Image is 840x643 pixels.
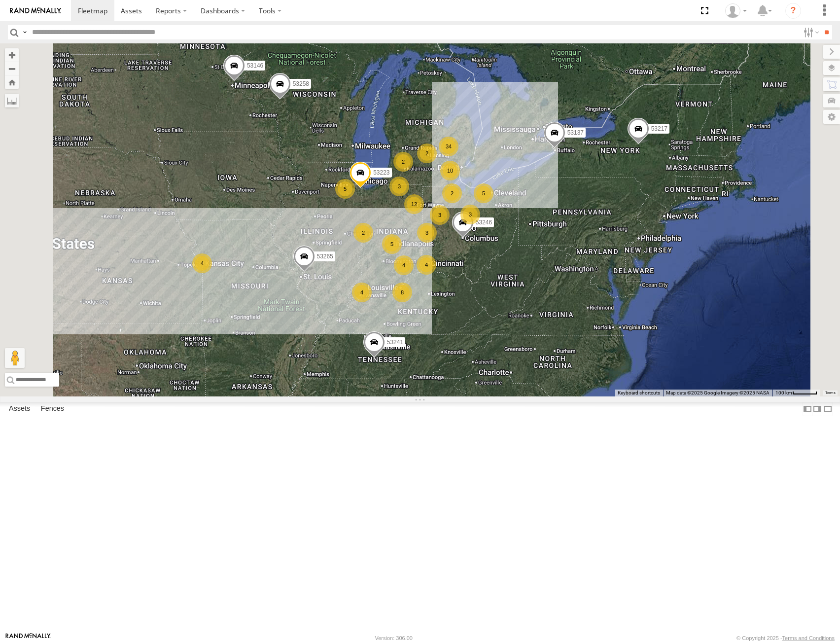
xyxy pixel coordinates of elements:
[460,205,480,224] div: 3
[476,219,492,226] span: 53246
[317,253,333,260] span: 53265
[417,255,436,275] div: 4
[247,63,263,70] span: 53146
[5,348,25,368] button: Drag Pegman onto the map to open Street View
[567,129,584,136] span: 53137
[392,283,412,302] div: 8
[352,283,372,302] div: 4
[736,635,835,641] div: © Copyright 2025 -
[722,3,750,18] div: Miky Transport
[618,390,660,396] button: Keyboard shortcuts
[800,25,821,39] label: Search Filter Options
[389,177,409,196] div: 3
[430,205,450,225] div: 3
[5,633,51,643] a: Visit our Website
[442,183,462,203] div: 2
[192,253,212,273] div: 4
[5,62,19,75] button: Zoom out
[5,94,19,107] label: Measure
[5,75,19,89] button: Zoom Home
[823,110,840,124] label: Map Settings
[775,390,792,395] span: 100 km
[440,161,460,180] div: 10
[387,339,403,346] span: 53241
[335,179,355,199] div: 5
[21,25,29,39] label: Search Query
[353,223,373,243] div: 2
[393,152,413,172] div: 2
[5,48,19,62] button: Zoom in
[785,3,801,19] i: ?
[293,80,309,87] span: 53258
[394,255,414,275] div: 4
[812,402,822,416] label: Dock Summary Table to the Right
[439,137,458,156] div: 34
[36,402,69,416] label: Fences
[10,7,61,14] img: rand-logo.svg
[772,390,820,396] button: Map Scale: 100 km per 47 pixels
[825,391,836,395] a: Terms (opens in new tab)
[823,402,833,416] label: Hide Summary Table
[417,223,437,243] div: 3
[651,125,667,132] span: 53217
[382,234,402,254] div: 5
[404,194,424,214] div: 12
[373,169,389,176] span: 53223
[666,390,770,395] span: Map data ©2025 Google Imagery ©2025 NASA
[782,635,835,641] a: Terms and Conditions
[474,183,493,203] div: 5
[375,635,413,641] div: Version: 306.00
[803,402,812,416] label: Dock Summary Table to the Left
[4,402,35,416] label: Assets
[417,143,437,163] div: 2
